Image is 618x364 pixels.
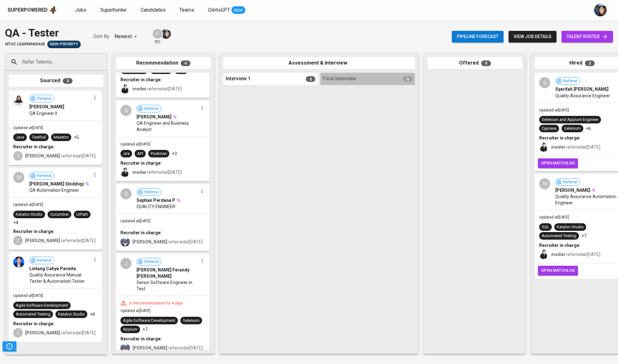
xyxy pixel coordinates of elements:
[13,257,24,268] img: 2949ce7d669c6a87ebe6677609fc0873.jpg
[29,110,57,117] span: QA Engineer II
[539,77,550,88] div: S
[541,267,575,274] span: open matchlog
[104,61,105,63] button: Open
[13,151,23,161] div: C
[120,142,150,146] span: Updated at [DATE]
[208,7,230,13] span: GlintsGPT
[137,197,175,203] span: Septian Perdana P
[13,202,43,207] span: Updated at [DATE]
[539,108,569,112] span: Updated at [DATE]
[13,126,43,130] span: Updated at [DATE]
[50,212,69,218] div: Cucumber
[151,151,167,157] div: Postman
[457,33,498,41] span: Pipeline forecast
[58,311,85,317] div: Katalon Studio
[75,6,88,14] a: Jobs
[137,120,198,133] span: QA Engineer and Business Analyst
[452,31,504,43] button: Pipeline forecast
[120,188,131,199] div: S
[561,78,580,84] span: Referral
[542,117,598,123] div: Selenium and Appium Engineer
[142,189,161,195] span: Referral
[13,236,23,245] div: C
[137,151,143,157] div: API
[539,135,580,140] b: Recruiter in charge:
[29,265,76,272] span: Lintang Cahya Perwita
[114,33,132,40] p: Newest
[120,336,162,341] b: Recruiter in charge:
[132,170,146,175] b: medwi
[76,212,88,218] div: UiPath
[141,6,167,14] a: Candidates
[538,158,578,168] button: open matchlog
[74,134,79,140] p: +5
[306,76,315,82] span: 0
[179,6,195,14] a: Teams
[551,252,565,257] b: medwi
[541,160,575,167] span: open matchlog
[591,188,596,193] img: magic_wand.svg
[35,96,54,102] span: Referral
[132,239,203,244] span: referred at [DATE]
[85,181,90,186] img: magic_wand.svg
[231,7,245,14] span: NEW
[428,57,522,69] div: Offered
[141,7,166,13] span: Candidates
[152,28,163,45] div: pic
[123,151,130,157] div: Jira
[539,250,549,259] img: medwi@glints.com
[223,57,415,69] div: Assessment & Interview
[132,239,167,244] b: [PERSON_NAME]
[120,258,131,269] div: J
[323,75,356,82] span: Final Interview
[13,172,24,183] div: M
[114,31,139,43] div: Newest
[25,330,60,335] b: [PERSON_NAME]
[47,41,81,47] span: Non-Priority
[123,327,137,333] div: Appium
[555,93,610,99] span: Quality Assurance Engineer
[542,126,557,132] div: Cypress
[8,5,57,15] a: Superpoweredapp logo
[16,212,43,218] div: Katalon Studio
[208,6,245,14] a: GlintsGPT NEW
[181,60,190,66] span: 4
[9,75,103,87] div: Sourced
[557,224,584,230] div: Katalon Studio
[481,60,491,66] span: 0
[539,243,580,248] b: Recruiter in charge:
[25,238,60,243] b: [PERSON_NAME]
[29,181,84,187] span: [PERSON_NAME] Shiddiqy
[581,233,586,239] p: +7
[542,233,576,239] div: Automated Testing
[594,4,607,16] img: diazagista@glints.com
[8,7,48,14] div: Superpowered
[564,126,581,132] div: Selenium
[5,25,81,41] div: QA - Tester
[29,187,79,193] span: QA Automation Engineer
[132,345,167,350] b: [PERSON_NAME]
[542,224,549,230] div: SQL
[137,203,175,210] span: QUALITY ENGINEER
[100,7,127,13] span: Superhunter
[538,266,578,276] button: open matchlog
[35,173,54,179] span: Referral
[3,341,16,351] button: Pipeline Triggers
[90,311,95,317] p: +4
[555,193,617,206] span: Quality Assurance Automation Engineer
[120,77,162,82] b: Recruiter in charge:
[551,145,565,150] b: medwi
[25,153,60,158] b: [PERSON_NAME]
[132,86,182,91] span: referred at [DATE]
[93,33,109,40] p: Sort By
[120,343,130,353] img: christine.raharja@glints.com
[567,33,608,41] span: talent roster
[179,7,194,13] span: Teams
[539,215,569,219] span: Updated at [DATE]
[132,170,182,175] span: referred at [DATE]
[120,309,150,313] span: Updated at [DATE]
[585,60,595,66] span: 2
[551,252,600,257] span: referred at [DATE]
[514,33,551,41] span: view job details
[120,84,130,94] img: medwi@glints.com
